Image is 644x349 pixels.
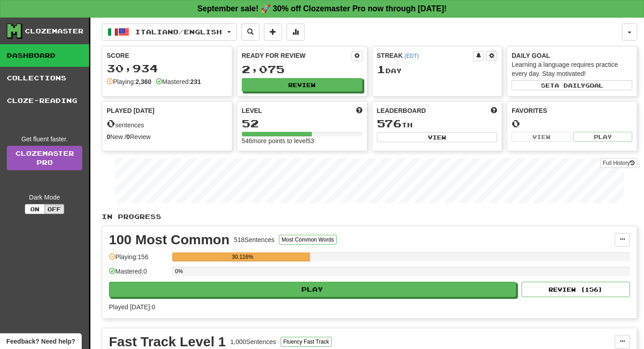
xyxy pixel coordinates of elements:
strong: 231 [190,78,201,85]
div: Day [377,64,498,75]
button: Play [573,132,632,142]
div: Score [107,51,227,60]
div: 1,000 Sentences [230,337,276,346]
div: Learning a language requires practice every day. Stay motivated! [512,60,632,78]
span: 1 [377,63,385,75]
div: th [377,118,498,130]
button: More stats [287,23,305,41]
div: 0 [512,118,632,129]
div: Daily Goal [512,51,632,60]
button: Most Common Words [279,235,337,245]
div: Get fluent faster. [7,135,82,144]
button: Seta dailygoal [512,80,632,90]
div: 52 [242,118,362,129]
button: Review [242,78,362,92]
p: In Progress [102,212,637,221]
div: Mastered: 0 [109,267,168,282]
div: Ready for Review [242,51,352,60]
div: Fast Track Level 1 [109,335,226,349]
span: Played [DATE] [107,106,155,115]
button: Italiano/English [102,23,237,41]
span: 0 [107,117,115,130]
div: 30,934 [107,63,227,74]
span: Score more points to level up [356,106,362,115]
span: Level [242,106,262,115]
button: View [512,132,571,142]
div: 100 Most Common [109,233,230,247]
strong: 0 [107,133,110,140]
span: This week in points, UTC [491,106,497,115]
strong: September sale! 🚀 30% off Clozemaster Pro now through [DATE]! [197,4,447,13]
button: Search sentences [241,23,259,41]
div: Dark Mode [7,193,82,202]
strong: 2,360 [136,78,151,85]
button: Play [109,282,516,297]
div: New / Review [107,132,227,141]
span: a daily [555,82,585,88]
a: (EDT) [404,53,419,59]
div: 2,075 [242,64,362,75]
button: View [377,132,498,142]
div: Streak [377,51,474,60]
div: Playing: [107,77,151,86]
span: Italiano / English [135,28,222,36]
strong: 0 [127,133,130,140]
div: Playing: 156 [109,252,168,267]
button: Off [44,204,64,214]
button: Add sentence to collection [264,23,282,41]
span: Open feedback widget [6,337,75,346]
div: Mastered: [156,77,201,86]
div: sentences [107,118,227,130]
div: 546 more points to level 53 [242,136,362,145]
a: ClozemasterPro [7,146,82,170]
span: Played [DATE]: 0 [109,303,155,311]
button: Fluency Fast Track [281,337,332,347]
div: Clozemaster [25,27,84,36]
button: Review (156) [522,282,630,297]
button: On [25,204,45,214]
div: 518 Sentences [234,235,275,244]
div: Favorites [512,106,632,115]
span: Leaderboard [377,106,426,115]
span: 576 [377,117,402,130]
button: Full History [600,158,637,168]
div: 30.116% [175,252,310,261]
